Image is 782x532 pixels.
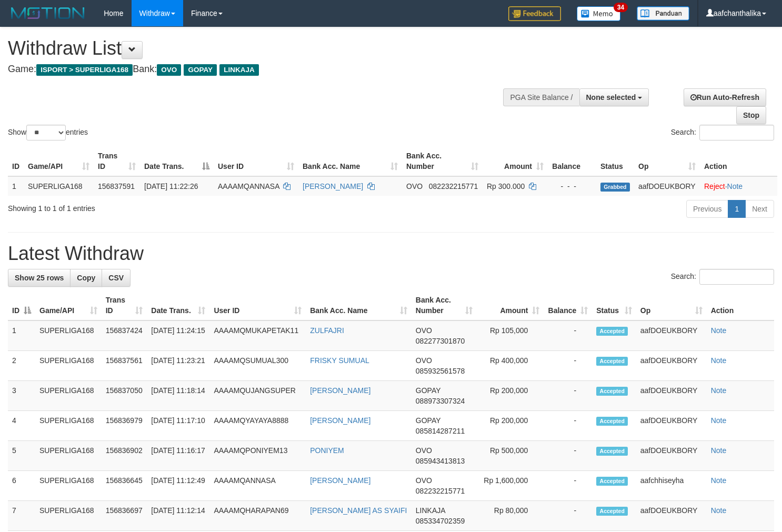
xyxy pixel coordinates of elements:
[108,274,124,282] span: CSV
[416,386,440,395] span: GOPAY
[8,243,774,264] h1: Latest Withdraw
[614,3,628,12] span: 34
[102,351,147,381] td: 156837561
[700,146,777,176] th: Action
[416,427,465,435] span: Copy 085814287211 to clipboard
[596,387,628,396] span: Accepted
[577,6,621,21] img: Button%20Memo.svg
[209,351,306,381] td: AAAAMQSUMUAL300
[503,88,579,106] div: PGA Site Balance /
[548,146,596,176] th: Balance
[219,64,259,76] span: LINKAJA
[24,146,94,176] th: Game/API: activate to sort column ascending
[636,411,707,441] td: aafDOEUKBORY
[487,182,525,190] span: Rp 300.000
[596,417,628,426] span: Accepted
[477,290,544,320] th: Amount: activate to sort column ascending
[477,351,544,381] td: Rp 400,000
[406,182,423,190] span: OVO
[147,351,209,381] td: [DATE] 11:23:21
[209,381,306,411] td: AAAAMQUJANGSUPER
[711,416,727,425] a: Note
[477,501,544,531] td: Rp 80,000
[102,269,131,287] a: CSV
[636,471,707,501] td: aafchhiseyha
[586,93,636,102] span: None selected
[544,290,592,320] th: Balance: activate to sort column ascending
[310,446,344,455] a: PONIYEM
[209,471,306,501] td: AAAAMQANNASA
[36,64,133,76] span: ISPORT > SUPERLIGA168
[8,320,35,351] td: 1
[416,367,465,375] span: Copy 085932561578 to clipboard
[416,416,440,425] span: GOPAY
[102,441,147,471] td: 156836902
[544,381,592,411] td: -
[552,181,592,192] div: - - -
[671,125,774,140] label: Search:
[8,381,35,411] td: 3
[98,182,135,190] span: 156837591
[8,146,24,176] th: ID
[699,269,774,285] input: Search:
[77,274,95,282] span: Copy
[310,356,369,365] a: FRISKY SUMUAL
[477,381,544,411] td: Rp 200,000
[310,476,370,485] a: [PERSON_NAME]
[636,501,707,531] td: aafDOEUKBORY
[684,88,766,106] a: Run Auto-Refresh
[209,441,306,471] td: AAAAMQPONIYEM13
[8,199,318,214] div: Showing 1 to 1 of 1 entries
[8,5,88,21] img: MOTION_logo.png
[544,351,592,381] td: -
[416,337,465,345] span: Copy 082277301870 to clipboard
[711,476,727,485] a: Note
[544,471,592,501] td: -
[8,64,511,75] h4: Game: Bank:
[102,471,147,501] td: 156836645
[596,507,628,516] span: Accepted
[544,501,592,531] td: -
[8,351,35,381] td: 2
[686,200,728,218] a: Previous
[35,351,102,381] td: SUPERLIGA168
[704,182,725,190] a: Reject
[298,146,402,176] th: Bank Acc. Name: activate to sort column ascending
[416,506,445,515] span: LINKAJA
[147,411,209,441] td: [DATE] 11:17:10
[579,88,649,106] button: None selected
[209,290,306,320] th: User ID: activate to sort column ascending
[483,146,548,176] th: Amount: activate to sort column ascending
[429,182,478,190] span: Copy 082232215771 to clipboard
[147,441,209,471] td: [DATE] 11:16:17
[102,411,147,441] td: 156836979
[70,269,102,287] a: Copy
[727,182,743,190] a: Note
[310,416,370,425] a: [PERSON_NAME]
[728,200,746,218] a: 1
[147,381,209,411] td: [DATE] 11:18:14
[416,476,432,485] span: OVO
[700,176,777,196] td: ·
[636,381,707,411] td: aafDOEUKBORY
[8,176,24,196] td: 1
[209,411,306,441] td: AAAAMQYAYAYA8888
[634,176,700,196] td: aafDOEUKBORY
[102,501,147,531] td: 156836697
[35,381,102,411] td: SUPERLIGA168
[416,457,465,465] span: Copy 085943413813 to clipboard
[477,471,544,501] td: Rp 1,600,000
[416,356,432,365] span: OVO
[35,471,102,501] td: SUPERLIGA168
[209,320,306,351] td: AAAAMQMUKAPETAK11
[94,146,140,176] th: Trans ID: activate to sort column ascending
[600,183,630,192] span: Grabbed
[8,125,88,140] label: Show entries
[310,326,344,335] a: ZULFAJRI
[8,290,35,320] th: ID: activate to sort column descending
[218,182,279,190] span: AAAAMQANNASA
[35,501,102,531] td: SUPERLIGA168
[147,501,209,531] td: [DATE] 11:12:14
[699,125,774,140] input: Search:
[157,64,181,76] span: OVO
